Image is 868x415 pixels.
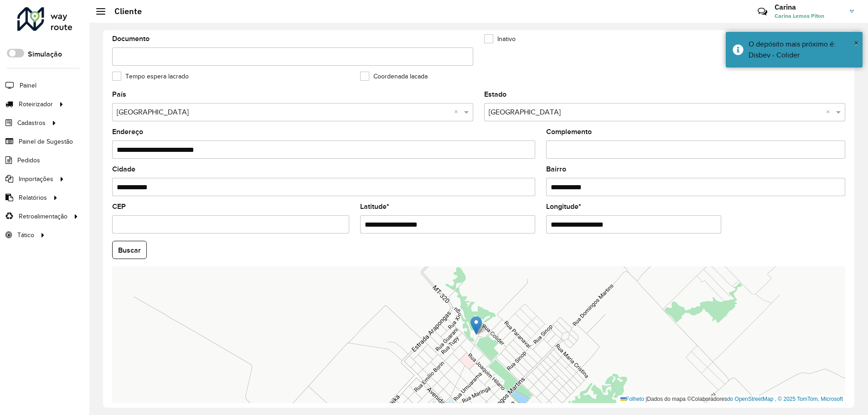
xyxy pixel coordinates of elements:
[19,176,53,182] font: Importações
[753,2,772,21] a: Contato Rápido
[749,40,836,59] font: O depósito mais próximo é: Disbev - Colider
[626,396,644,402] font: Folheto
[19,213,67,220] font: Retroalimentação
[112,202,126,210] font: CEP
[112,241,147,259] button: Buscar
[646,396,647,402] font: |
[20,82,36,89] font: Painel
[112,35,150,42] font: Documento
[727,396,843,402] a: do OpenStreetMap , © 2025 TomTom, Microsoft
[546,165,566,173] font: Bairro
[854,38,858,48] font: ×
[546,202,579,210] font: Longitude
[546,128,592,135] font: Complemento
[775,2,796,11] font: Carina
[17,119,46,126] font: Cadastros
[19,101,53,108] font: Roteirizador
[454,107,462,118] span: Clear all
[17,157,40,164] font: Pedidos
[854,36,858,50] button: Fechar
[112,128,143,135] font: Endereço
[17,232,34,239] font: Tático
[497,36,516,42] font: Inativo
[620,396,644,402] a: Folheto
[114,6,142,16] font: Cliente
[112,90,126,98] font: País
[28,50,62,58] font: Simulação
[691,396,727,402] font: Colaboradores
[775,12,824,19] font: Carina Lemos Piton
[19,138,73,145] font: Painel de Sugestão
[112,165,135,173] font: Cidade
[647,396,691,402] font: Dados do mapa ©
[484,90,506,98] font: Estado
[118,246,141,254] font: Buscar
[360,202,387,210] font: Latitude
[373,73,428,80] font: Coordenada lacada
[125,73,189,80] font: Tempo espera lacrado
[470,316,482,335] img: Marcador
[19,194,47,201] font: Relatórios
[826,107,834,118] span: Clear all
